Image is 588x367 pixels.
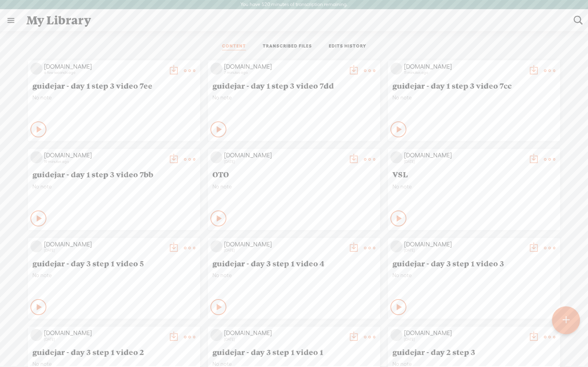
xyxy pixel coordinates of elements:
div: [DOMAIN_NAME] [224,63,344,71]
div: [DOMAIN_NAME] [44,240,164,248]
img: videoLoading.png [390,240,402,252]
div: [DOMAIN_NAME] [224,151,344,159]
span: No note [212,272,376,279]
span: guidejar - day 1 step 3 video 7dd [212,81,376,90]
img: videoLoading.png [390,329,402,341]
span: No note [32,94,196,101]
div: [DOMAIN_NAME] [224,240,344,248]
div: [DOMAIN_NAME] [224,329,344,337]
div: 7 minutes ago [224,70,344,75]
a: TRANSCRIBED FILES [263,43,312,50]
div: [DOMAIN_NAME] [44,329,164,337]
div: [DOMAIN_NAME] [44,151,164,159]
span: No note [32,183,196,190]
img: videoLoading.png [390,63,402,75]
img: videoLoading.png [390,151,402,163]
div: [DATE] [224,159,344,164]
span: guidejar - day 3 step 1 video 5 [32,258,196,268]
a: EDITS HISTORY [329,43,366,50]
span: No note [392,94,556,101]
span: No note [392,272,556,279]
div: [DOMAIN_NAME] [404,151,524,159]
div: [DOMAIN_NAME] [404,240,524,248]
a: CONTENT [222,43,246,50]
span: No note [392,183,556,190]
div: [DATE] [224,337,344,342]
span: guidejar - day 3 step 1 video 2 [32,347,196,357]
span: guidejar - day 3 step 1 video 1 [212,347,376,357]
span: No note [32,272,196,279]
div: [DATE] [44,337,164,342]
img: videoLoading.png [30,151,42,163]
div: My Library [21,10,568,31]
img: videoLoading.png [210,240,222,252]
div: 11 minutes ago [404,70,524,75]
span: guidejar - day 1 step 3 video 7cc [392,81,556,90]
span: guidejar - day 1 step 3 video 7ee [32,81,196,90]
span: OTO [212,169,376,179]
img: videoLoading.png [210,151,222,163]
span: guidejar - day 3 step 1 video 4 [212,258,376,268]
span: guidejar - day 1 step 3 video 7bb [32,169,196,179]
div: a few seconds ago [44,70,164,75]
img: videoLoading.png [30,329,42,341]
div: [DOMAIN_NAME] [404,329,524,337]
span: guidejar - day 2 step 3 [392,347,556,357]
img: videoLoading.png [30,63,42,75]
div: [DATE] [224,248,344,253]
img: videoLoading.png [30,240,42,252]
div: [DOMAIN_NAME] [44,63,164,71]
div: [DATE] [404,159,524,164]
span: No note [212,183,376,190]
div: [DATE] [404,248,524,253]
img: videoLoading.png [210,63,222,75]
span: No note [212,94,376,101]
label: You have 520 minutes of transcription remaining. [240,2,348,8]
div: 19 minutes ago [44,159,164,164]
span: guidejar - day 3 step 1 video 3 [392,258,556,268]
div: [DATE] [44,248,164,253]
span: VSL [392,169,556,179]
div: [DATE] [404,337,524,342]
div: [DOMAIN_NAME] [404,63,524,71]
img: videoLoading.png [210,329,222,341]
